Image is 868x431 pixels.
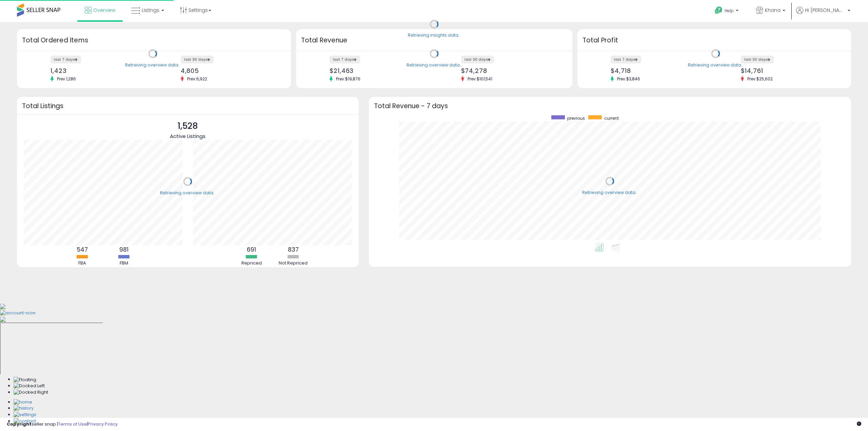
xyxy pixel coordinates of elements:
span: Hi [PERSON_NAME] [805,7,846,14]
span: Listings [142,7,159,14]
a: Hi [PERSON_NAME] [796,7,850,22]
div: Retrieving overview data.. [160,190,215,196]
div: Retrieving overview data.. [582,190,637,196]
div: Retrieving overview data.. [688,62,743,68]
div: Retrieving overview data.. [407,62,462,68]
img: History [14,405,34,412]
span: Overview [93,7,115,14]
i: Get Help [714,6,723,15]
img: Docked Left [14,383,45,389]
img: Home [14,399,32,406]
img: Docked Right [14,389,48,396]
a: Help [709,1,745,22]
img: Contact [14,418,36,425]
span: Help [725,8,734,14]
div: Retrieving overview data.. [125,62,180,68]
img: Floating [14,377,36,383]
img: Settings [14,412,36,418]
span: Khana [765,7,781,14]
